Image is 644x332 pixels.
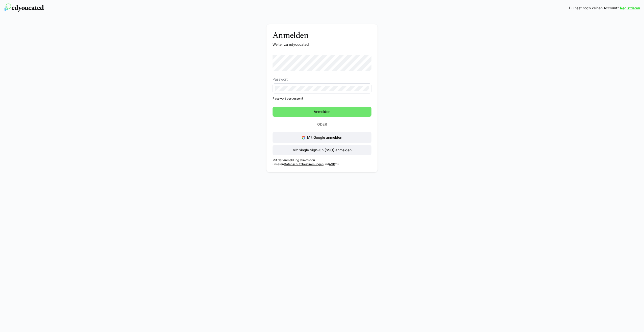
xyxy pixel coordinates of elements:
p: Oder [310,121,334,128]
span: Passwort [273,77,288,81]
a: AGB [329,162,335,166]
span: Du hast noch keinen Account? [569,6,619,11]
span: Mit Single Sign-On (SSO) anmelden [292,148,352,153]
h3: Anmelden [273,30,371,40]
img: edyoucated [4,4,44,12]
a: Registrieren [620,6,640,11]
button: Mit Google anmelden [273,132,371,143]
span: Anmelden [313,109,331,114]
p: Weiter zu edyoucated [273,42,371,47]
a: Passwort vergessen? [273,97,371,101]
button: Anmelden [273,107,371,117]
a: Datenschutzbestimmungen [284,162,324,166]
button: Mit Single Sign-On (SSO) anmelden [273,145,371,155]
p: Mit der Anmeldung stimmst du unseren und zu. [273,158,371,166]
span: Mit Google anmelden [307,135,342,139]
